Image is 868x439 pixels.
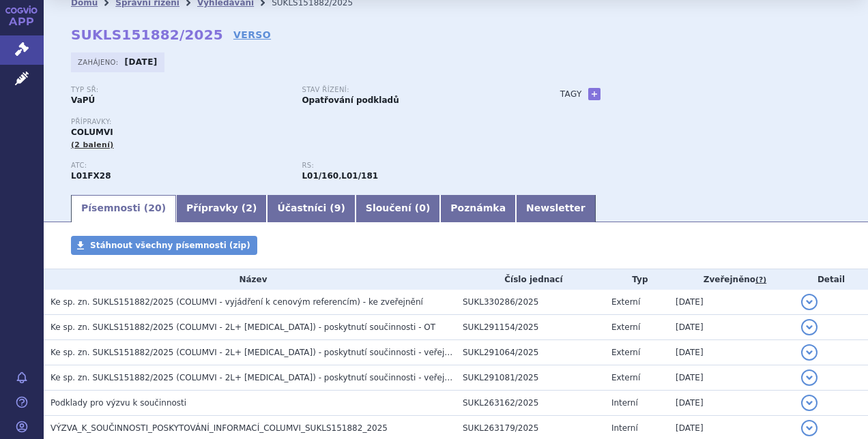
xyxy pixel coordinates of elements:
[560,86,582,102] h3: Tagy
[801,344,818,361] button: detail
[611,348,640,357] span: Externí
[588,88,601,100] a: +
[125,57,158,67] strong: [DATE]
[50,398,186,408] span: Podklady pro výzvu k součinnosti
[419,202,426,213] span: 0
[71,140,114,149] span: (2 balení)
[755,275,766,285] abbr: (?)
[90,241,250,250] span: Stáhnout všechny písemnosti (zip)
[456,290,605,315] td: SUKL330286/2025
[302,171,338,181] strong: monoklonální protilátky a konjugáty protilátka – léčivo
[801,319,818,335] button: detail
[669,290,794,315] td: [DATE]
[44,269,456,290] th: Název
[71,127,113,137] span: COLUMVI
[50,373,523,382] span: Ke sp. zn. SUKLS151882/2025 (COLUMVI - 2L+ DLBCL) - poskytnutí součinnosti - veřejná část (Litera...
[71,195,176,222] a: Písemnosti (20)
[302,95,399,105] strong: Opatřování podkladů
[302,162,532,182] div: ,
[456,269,605,290] th: Číslo jednací
[71,236,257,255] a: Stáhnout všechny písemnosti (zip)
[456,391,605,416] td: SUKL263162/2025
[71,162,288,170] p: ATC:
[669,340,794,365] td: [DATE]
[605,269,669,290] th: Typ
[50,423,388,433] span: VÝZVA_K_SOUČINNOSTI_POSKYTOVÁNÍ_INFORMACÍ_COLUMVI_SUKLS151882_2025
[611,297,640,307] span: Externí
[50,297,423,307] span: Ke sp. zn. SUKLS151882/2025 (COLUMVI - vyjádření k cenovým referencím) - ke zveřejnění
[71,118,533,126] p: Přípravky:
[801,420,818,436] button: detail
[233,28,271,42] a: VERSO
[356,195,440,222] a: Sloučení (0)
[516,195,596,222] a: Newsletter
[611,398,638,408] span: Interní
[669,391,794,416] td: [DATE]
[801,369,818,386] button: detail
[669,365,794,391] td: [DATE]
[71,171,111,181] strong: GLOFITAMAB
[801,294,818,310] button: detail
[50,348,474,357] span: Ke sp. zn. SUKLS151882/2025 (COLUMVI - 2L+ DLBCL) - poskytnutí součinnosti - veřejná část
[341,171,378,181] strong: glofitamab pro indikaci relabující / refrakterní difuzní velkobuněčný B-lymfom (DLBCL)
[669,315,794,340] td: [DATE]
[148,202,161,213] span: 20
[611,322,640,332] span: Externí
[794,269,868,290] th: Detail
[71,27,223,43] strong: SUKLS151882/2025
[801,395,818,411] button: detail
[302,86,519,94] p: Stav řízení:
[302,162,519,170] p: RS:
[456,315,605,340] td: SUKL291154/2025
[71,86,288,94] p: Typ SŘ:
[334,202,341,213] span: 9
[611,373,640,382] span: Externí
[611,423,638,433] span: Interní
[78,57,121,67] span: Zahájeno:
[669,269,794,290] th: Zveřejněno
[456,340,605,365] td: SUKL291064/2025
[440,195,516,222] a: Poznámka
[176,195,267,222] a: Přípravky (2)
[456,365,605,391] td: SUKL291081/2025
[71,95,95,105] strong: VaPÚ
[267,195,355,222] a: Účastníci (9)
[246,202,252,213] span: 2
[50,322,435,332] span: Ke sp. zn. SUKLS151882/2025 (COLUMVI - 2L+ DLBCL) - poskytnutí součinnosti - OT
